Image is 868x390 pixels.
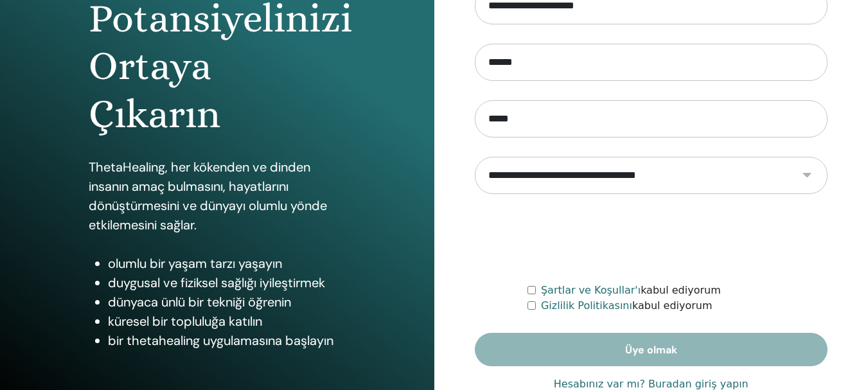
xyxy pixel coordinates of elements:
a: Gizlilik Politikasını [541,299,632,312]
font: kabul ediyorum [632,299,713,312]
font: duygusal ve fiziksel sağlığı iyileştirmek [108,274,325,291]
font: küresel bir topluluğa katılın [108,313,262,330]
font: kabul ediyorum [641,284,721,296]
iframe: reCAPTCHA [553,213,748,263]
font: bir thetahealing uygulamasına başlayın [108,332,333,349]
font: dünyaca ünlü bir tekniği öğrenin [108,294,291,310]
font: olumlu bir yaşam tarzı yaşayın [108,255,282,272]
font: Hesabınız var mı? Buradan giriş yapın [554,378,748,390]
font: ThetaHealing, her kökenden ve dinden insanın amaç bulmasını, hayatlarını dönüştürmesini ve dünyay... [89,159,327,233]
a: Şartlar ve Koşullar'ı [541,284,641,296]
